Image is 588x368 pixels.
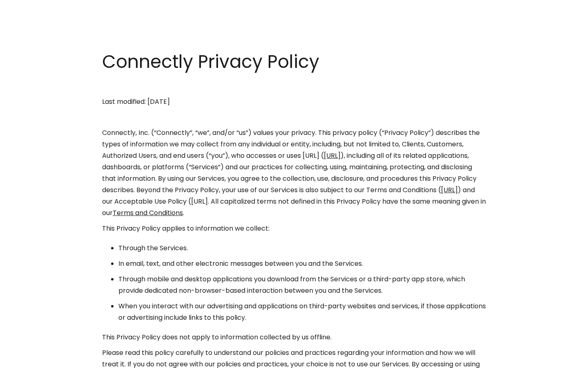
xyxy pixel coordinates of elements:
[102,127,486,219] p: Connectly, Inc. (“Connectly”, “we”, and/or “us”) values your privacy. This privacy policy (“Priva...
[324,151,341,160] a: [URL]
[118,258,486,269] li: In email, text, and other electronic messages between you and the Services.
[16,354,49,365] ul: Language list
[113,208,183,218] a: Terms and Conditions
[118,274,486,296] li: Through mobile and desktop applications you download from the Services or a third-party app store...
[118,242,486,254] li: Through the Services.
[8,353,49,365] aside: Language selected: English
[102,96,486,108] p: Last modified: [DATE]
[102,112,486,123] p: ‍
[102,223,486,234] p: This Privacy Policy applies to information we collect:
[102,49,486,74] h1: Connectly Privacy Policy
[118,301,486,323] li: When you interact with our advertising and applications on third-party websites and services, if ...
[441,185,458,195] a: [URL]
[102,332,486,343] p: This Privacy Policy does not apply to information collected by us offline.
[102,81,486,92] p: ‍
